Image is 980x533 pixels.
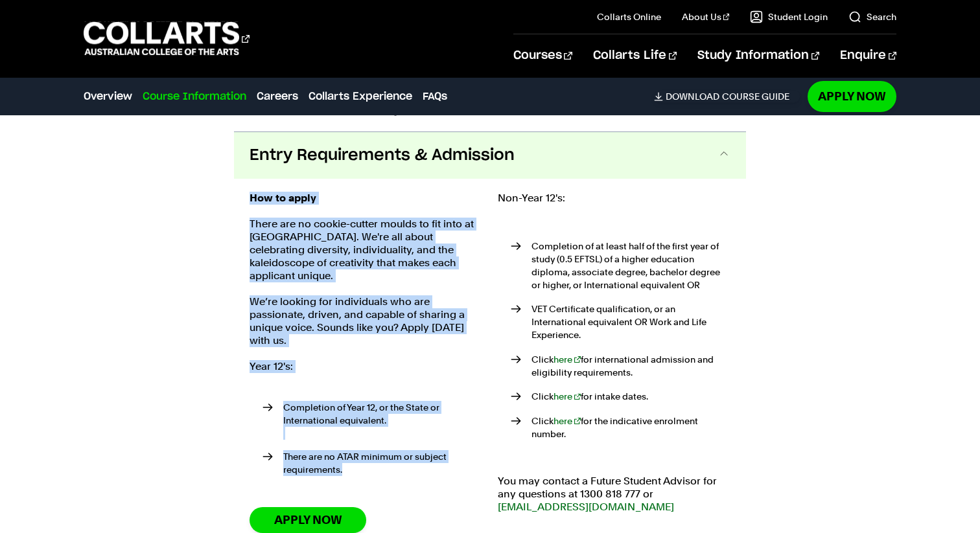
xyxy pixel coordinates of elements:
[498,501,674,513] a: [EMAIL_ADDRESS][DOMAIN_NAME]
[84,89,132,104] a: Overview
[250,192,316,204] strong: How to apply
[554,416,581,426] a: here
[262,401,482,440] li: Completion of Year 12, or the State or International equivalent.
[750,10,828,23] a: Student Login
[531,353,730,379] p: Click for international admission and eligibility requirements.
[848,10,896,23] a: Search
[262,450,482,476] li: There are no ATAR minimum or subject requirements.
[531,390,730,403] p: Click for intake dates.
[808,81,896,111] a: Apply Now
[513,34,572,77] a: Courses
[531,302,730,341] p: VET Certificate qualification, or an International equivalent OR Work and Life Experience.
[309,89,412,104] a: Collarts Experience
[257,89,298,104] a: Careers
[250,295,482,347] p: We’re looking for individuals who are passionate, driven, and capable of sharing a unique voice. ...
[840,34,896,77] a: Enquire
[498,192,730,205] p: Non-Year 12's:
[250,218,482,282] p: There are no cookie-cutter moulds to fit into at [GEOGRAPHIC_DATA]. We're all about celebrating d...
[554,354,581,365] a: here
[682,10,730,23] a: About Us
[597,10,661,23] a: Collarts Online
[143,89,246,104] a: Course Information
[531,414,730,440] p: Click for the indicative enrolment number.
[84,20,250,57] div: Go to homepage
[423,89,447,104] a: FAQs
[250,507,366,532] a: Apply Now
[666,91,719,102] span: Download
[554,391,581,402] a: here
[697,34,819,77] a: Study Information
[654,91,800,102] a: DownloadCourse Guide
[531,240,730,291] p: Completion of at least half of the first year of study (0.5 EFTSL) of a higher education diploma,...
[234,132,746,179] button: Entry Requirements & Admission
[593,34,677,77] a: Collarts Life
[250,360,482,373] p: Year 12's:
[498,475,730,514] p: You may contact a Future Student Advisor for any questions at 1300 818 777 or
[250,145,515,166] span: Entry Requirements & Admission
